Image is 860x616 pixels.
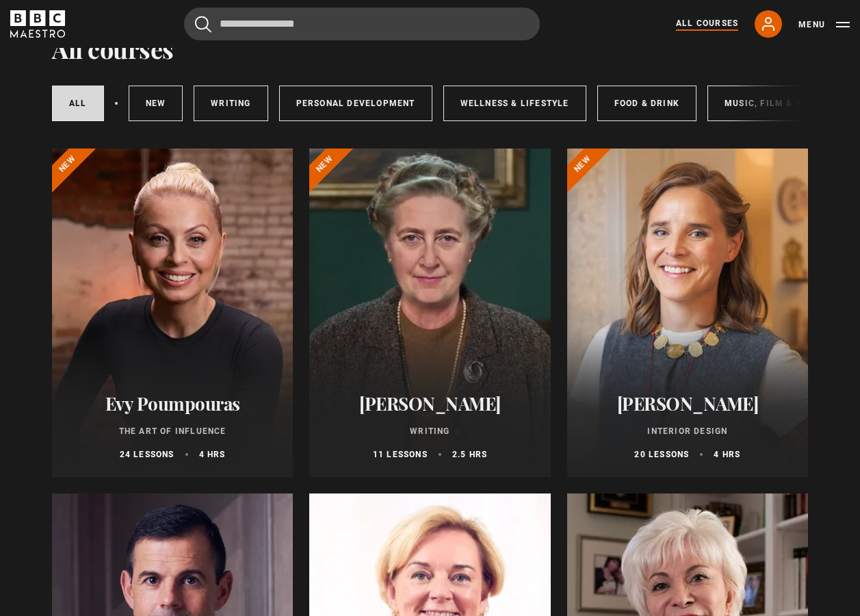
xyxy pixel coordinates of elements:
[443,86,586,121] a: Wellness & Lifestyle
[279,86,432,121] a: Personal Development
[120,448,174,461] p: 24 lessons
[195,16,211,33] button: Submit the search query
[373,448,428,461] p: 11 lessons
[199,448,226,461] p: 4 hrs
[707,86,853,121] a: Music, Film & Theatre
[798,18,850,31] button: Toggle navigation
[326,393,534,414] h2: [PERSON_NAME]
[452,448,487,461] p: 2.5 hrs
[129,86,183,121] a: New
[52,86,104,121] a: All
[194,86,268,121] a: Writing
[68,425,276,437] p: The Art of Influence
[584,425,792,437] p: Interior Design
[676,17,738,31] a: All Courses
[68,393,276,414] h2: Evy Poumpouras
[584,393,792,414] h2: [PERSON_NAME]
[714,448,740,461] p: 4 hrs
[567,149,808,477] a: [PERSON_NAME] Interior Design 20 lessons 4 hrs New
[52,34,174,63] h1: All courses
[309,149,550,477] a: [PERSON_NAME] Writing 11 lessons 2.5 hrs New
[597,86,696,121] a: Food & Drink
[634,448,689,461] p: 20 lessons
[326,425,534,437] p: Writing
[10,10,65,38] svg: BBC Maestro
[184,8,540,40] input: Search
[52,149,293,477] a: Evy Poumpouras The Art of Influence 24 lessons 4 hrs New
